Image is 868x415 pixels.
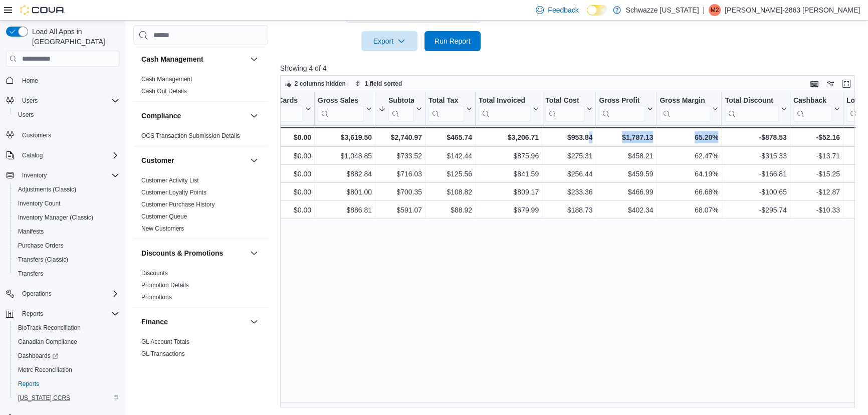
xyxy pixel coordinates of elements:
button: Transfers (Classic) [10,253,123,267]
span: Customer Purchase History [141,200,215,209]
div: $88.92 [428,204,472,217]
span: Users [22,97,38,105]
button: Reports [10,377,123,391]
a: Customer Activity List [141,177,199,184]
a: Manifests [14,226,48,238]
div: Gross Margin [660,96,710,106]
button: Gift Cards [264,96,311,122]
a: Inventory Count [14,197,65,210]
button: 1 field sorted [351,78,406,90]
div: $0.00 [264,204,311,217]
div: Gross Sales [318,96,364,122]
span: New Customers [141,225,184,233]
button: Cash Management [141,54,246,64]
div: $1,787.13 [599,131,653,143]
button: Export [361,31,417,51]
span: Inventory Manager (Classic) [18,214,93,222]
span: Cash Out Details [141,87,187,95]
div: Cashback [793,96,831,106]
span: Adjustments (Classic) [18,185,76,193]
a: Promotions [141,294,172,301]
p: | [703,4,705,16]
div: -$295.74 [725,204,786,217]
span: Home [18,74,119,86]
button: Total Tax [428,96,472,122]
button: Manifests [10,225,123,239]
a: Transfers [14,268,47,280]
div: 65.20% [660,131,718,143]
button: BioTrack Reconciliation [10,321,123,335]
span: Inventory Count [18,199,61,207]
div: Total Invoiced [479,96,531,106]
span: Canadian Compliance [18,338,77,346]
a: Reports [14,378,43,390]
span: Transfers (Classic) [14,254,119,266]
div: $875.96 [479,150,539,162]
button: Gross Sales [318,96,372,122]
span: Dark Mode [587,16,587,16]
button: Operations [2,287,123,301]
a: Customer Purchase History [141,201,215,208]
a: BioTrack Reconciliation [14,322,85,334]
a: Customer Loyalty Points [141,189,206,196]
h3: Discounts & Promotions [141,248,223,258]
span: Reports [14,378,119,390]
div: $0.00 [264,186,311,198]
div: Subtotal [388,96,414,122]
div: Finance [133,336,268,364]
a: Adjustments (Classic) [14,183,80,195]
a: Purchase Orders [14,240,68,252]
a: Dashboards [14,350,62,362]
div: -$52.16 [793,131,839,143]
a: Cash Management [141,76,192,83]
div: -$13.71 [793,150,840,162]
div: Gross Profit [599,96,645,106]
div: $1,048.85 [318,150,372,162]
div: $3,619.50 [318,131,372,143]
div: Matthew-2863 Turner [709,4,721,16]
span: Export [367,31,411,51]
button: Finance [248,316,260,328]
a: Home [18,75,42,87]
span: Transfers [14,268,119,280]
h3: Finance [141,317,168,327]
div: $0.00 [264,131,311,143]
div: Total Invoiced [479,96,531,122]
div: Compliance [133,130,268,146]
span: Reports [18,380,39,388]
span: BioTrack Reconciliation [18,324,81,332]
span: Metrc Reconciliation [18,366,72,374]
button: Users [2,94,123,108]
span: Customer Queue [141,213,187,221]
div: $3,206.71 [479,131,539,143]
div: Cash Management [133,73,268,101]
span: [US_STATE] CCRS [18,394,70,402]
div: -$10.33 [793,204,840,217]
div: Cashback [793,96,831,122]
button: Inventory [18,169,51,181]
span: Feedback [548,5,578,15]
button: Keyboard shortcuts [808,78,820,90]
div: $402.34 [599,204,653,217]
h3: Compliance [141,111,181,121]
div: $809.17 [479,186,539,198]
span: Discounts [141,269,168,277]
h3: Cash Management [141,54,203,64]
button: Display options [824,78,836,90]
p: Showing 4 of 4 [280,63,861,73]
button: Catalog [18,149,47,161]
button: Discounts & Promotions [141,248,246,258]
div: $125.56 [428,168,472,180]
div: $465.74 [428,131,472,143]
button: Catalog [2,148,123,162]
div: 62.47% [660,150,718,162]
span: Users [14,109,119,121]
span: Inventory Count [14,197,119,210]
span: Manifests [14,226,119,238]
a: Metrc Reconciliation [14,364,76,376]
span: Operations [18,288,119,300]
a: GL Account Totals [141,338,189,345]
button: Finance [141,317,246,327]
span: Users [18,95,119,107]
